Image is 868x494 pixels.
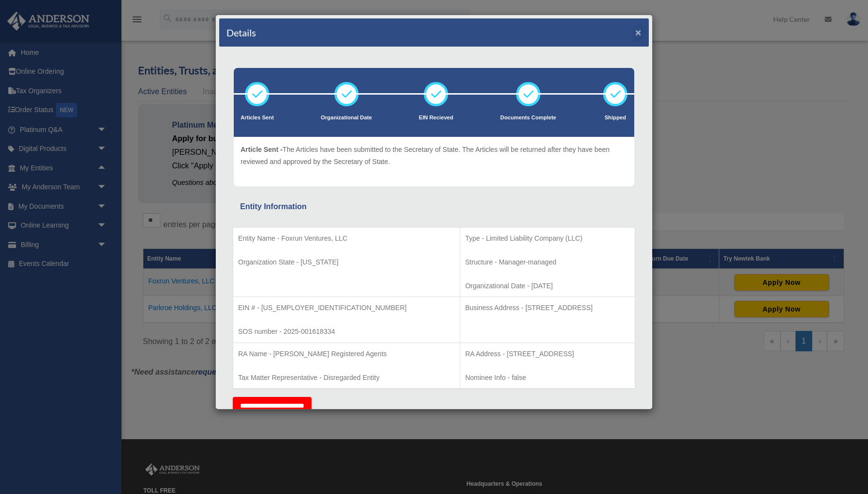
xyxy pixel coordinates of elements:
p: Entity Name - Foxrun Ventures, LLC [238,232,455,245]
p: Organization State - [US_STATE] [238,256,455,268]
p: Tax Matter Representative - Disregarded Entity [238,372,455,384]
button: × [635,27,642,37]
p: Shipped [603,113,627,123]
p: RA Address - [STREET_ADDRESS] [465,348,630,360]
p: Organizational Date [321,113,372,123]
p: Documents Complete [500,113,556,123]
p: The Articles have been submitted to the Secretary of State. The Articles will be returned after t... [241,144,627,167]
h4: Details [226,26,256,39]
div: Entity Information [240,200,628,214]
span: Article Sent - [241,146,282,153]
p: Type - Limited Liability Company (LLC) [465,232,630,245]
p: Structure - Manager-managed [465,256,630,268]
p: Nominee Info - false [465,372,630,384]
p: Organizational Date - [DATE] [465,280,630,292]
p: RA Name - [PERSON_NAME] Registered Agents [238,348,455,360]
p: EIN # - [US_EMPLOYER_IDENTIFICATION_NUMBER] [238,302,455,314]
p: Articles Sent [241,113,274,123]
p: Business Address - [STREET_ADDRESS] [465,302,630,314]
p: SOS number - 2025-001618334 [238,326,455,338]
p: EIN Recieved [419,113,453,123]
